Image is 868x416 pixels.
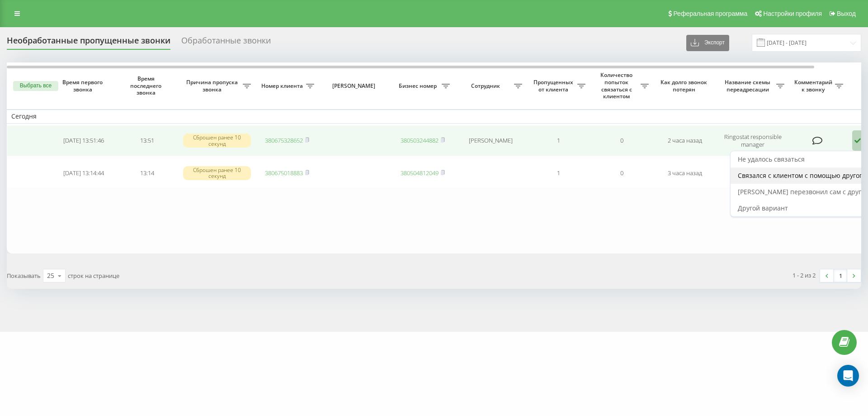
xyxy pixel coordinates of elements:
[7,272,41,280] span: Показывать
[527,125,590,156] td: 1
[115,125,179,156] td: 13:51
[326,82,383,90] span: [PERSON_NAME]
[260,82,306,90] span: Номер клиента
[183,79,243,93] span: Причина пропуска звонка
[653,158,717,189] td: 3 часа назад
[717,125,789,156] td: Ringostat responsible manager
[265,169,303,177] a: 380675018883
[454,125,527,156] td: [PERSON_NAME]
[181,36,271,50] div: Обработанные звонки
[7,36,170,50] div: Необработанные пропущенные звонки
[47,271,54,280] div: 25
[265,136,303,144] a: 380675328652
[717,158,789,189] td: Оренда техники
[401,169,439,177] a: 380504812049
[590,158,653,189] td: 0
[686,35,729,51] button: Экспорт
[590,125,653,156] td: 0
[673,10,747,17] span: Реферальная программа
[660,79,709,93] span: Как долго звонок потерян
[123,75,171,96] span: Время последнего звонка
[738,204,788,212] span: Другой вариант
[531,79,577,93] span: Пропущенных от клиента
[738,155,805,163] span: Не удалось связаться
[59,79,108,93] span: Время первого звонка
[793,271,816,280] div: 1 - 2 из 2
[401,136,439,144] a: 380503244882
[594,72,641,100] span: Количество попыток связаться с клиентом
[837,365,859,387] div: Open Intercom Messenger
[834,269,847,282] a: 1
[52,125,115,156] td: [DATE] 13:51:46
[793,79,835,93] span: Комментарий к звонку
[183,166,251,180] div: Сброшен ранее 10 секунд
[13,81,58,91] button: Выбрать все
[68,272,119,280] span: строк на странице
[115,158,179,189] td: 13:14
[183,134,251,147] div: Сброшен ранее 10 секунд
[52,158,115,189] td: [DATE] 13:14:44
[721,79,776,93] span: Название схемы переадресации
[527,158,590,189] td: 1
[396,82,442,90] span: Бизнес номер
[653,125,717,156] td: 2 часа назад
[459,82,514,90] span: Сотрудник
